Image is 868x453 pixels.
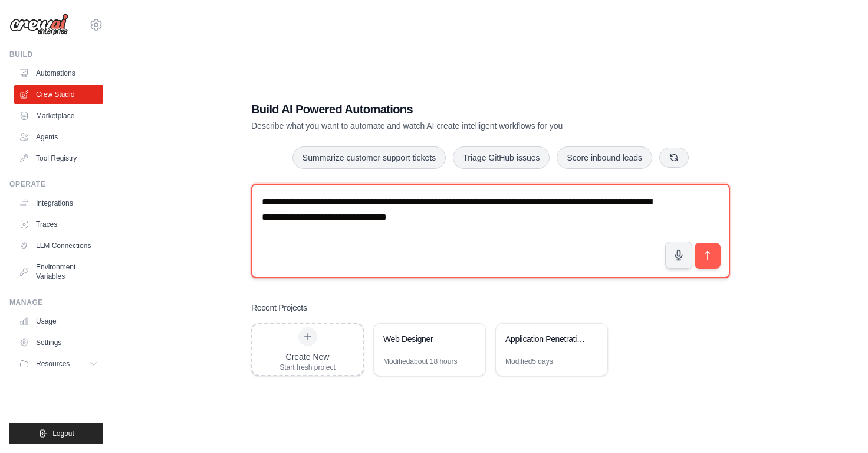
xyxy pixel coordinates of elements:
a: Traces [14,215,103,234]
div: Create New [280,351,336,363]
div: Web Designer [383,333,464,345]
div: Build [9,50,103,59]
a: Crew Studio [14,85,103,104]
a: Integrations [14,194,103,213]
div: Start fresh project [280,363,336,372]
button: Logout [9,423,103,444]
span: Resources [36,359,70,369]
button: Click to speak your automation idea [665,242,692,269]
a: Marketplace [14,106,103,125]
div: Modified 5 days [505,357,553,366]
h1: Build AI Powered Automations [251,101,647,118]
div: Application Penetration Testing Automation [505,333,586,345]
a: Automations [14,64,103,83]
a: LLM Connections [14,236,103,255]
a: Agents [14,128,103,146]
div: Modified about 18 hours [383,357,457,366]
a: Tool Registry [14,149,103,168]
button: Resources [14,354,103,373]
p: Describe what you want to automate and watch AI create intelligent workflows for you [251,120,647,132]
button: Get new suggestions [659,148,689,168]
a: Environment Variables [14,258,103,286]
iframe: Chat Widget [809,396,868,453]
button: Score inbound leads [557,146,652,169]
span: Logout [52,429,74,438]
button: Triage GitHub issues [453,146,550,169]
div: Manage [9,298,103,307]
div: Operate [9,180,103,189]
a: Settings [14,333,103,352]
a: Usage [14,312,103,331]
h3: Recent Projects [251,302,307,314]
button: Summarize customer support tickets [292,146,446,169]
img: Logo [9,14,68,36]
